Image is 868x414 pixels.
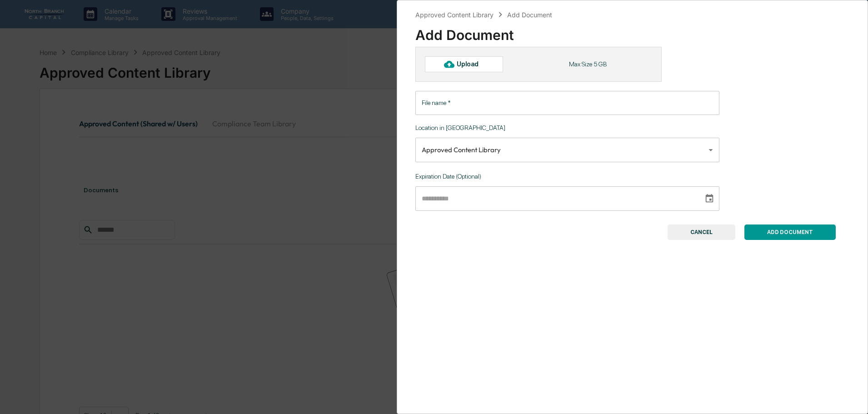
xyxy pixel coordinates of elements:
p: Expiration Date (Optional) [415,173,719,180]
div: Max Size 5 GB [569,60,607,68]
div: Approved Content Library [415,11,494,19]
button: Choose date [701,190,718,207]
button: CANCEL [668,224,735,240]
button: ADD DOCUMENT [744,224,836,240]
div: Upload [457,60,486,68]
div: Add Document [507,11,552,19]
div: Approved Content Library [415,138,719,162]
div: Add Document [415,20,849,43]
p: Location in [GEOGRAPHIC_DATA] [415,124,719,131]
iframe: Open customer support [839,384,863,409]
